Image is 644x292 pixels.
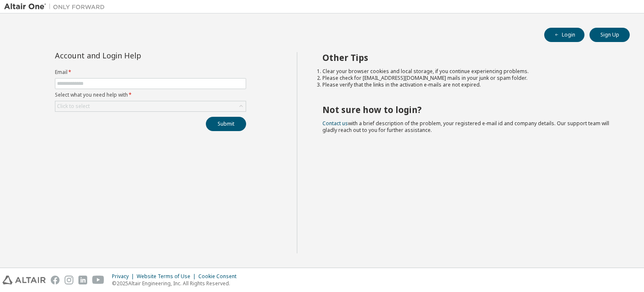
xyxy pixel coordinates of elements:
[206,117,246,131] button: Submit
[322,82,615,88] li: Please verify that the links in the activation e-mails are not expired.
[112,280,241,287] p: © 2025 Altair Engineering, Inc. All Rights Reserved.
[112,273,137,280] div: Privacy
[3,276,46,284] img: altair_logo.svg
[322,120,609,134] span: with a brief description of the problem, your registered e-mail id and company details. Our suppo...
[65,276,73,284] img: instagram.svg
[4,3,109,11] img: Altair One
[55,52,208,59] div: Account and Login Help
[55,92,246,98] label: Select what you need help with
[57,103,90,110] div: Click to select
[78,276,87,284] img: linkedin.svg
[55,69,246,76] label: Email
[55,101,246,111] div: Click to select
[322,75,615,82] li: Please check for [EMAIL_ADDRESS][DOMAIN_NAME] mails in your junk or spam folder.
[92,276,104,284] img: youtube.svg
[544,28,584,42] button: Login
[589,28,630,42] button: Sign Up
[137,273,198,280] div: Website Terms of Use
[322,104,615,115] h2: Not sure how to login?
[51,276,60,284] img: facebook.svg
[322,68,615,75] li: Clear your browser cookies and local storage, if you continue experiencing problems.
[198,273,241,280] div: Cookie Consent
[322,120,348,127] a: Contact us
[322,52,615,63] h2: Other Tips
